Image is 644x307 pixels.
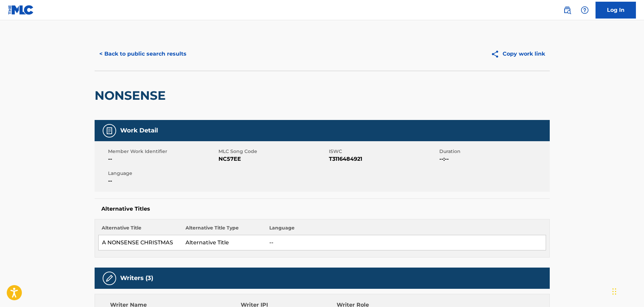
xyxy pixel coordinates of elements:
[108,170,217,177] span: Language
[612,281,616,302] div: Drag
[98,235,182,250] td: A NONSENSE CHRISTMAS
[95,45,191,62] button: < Back to public search results
[182,235,266,250] td: Alternative Title
[218,155,327,163] span: NC57EE
[108,155,217,163] span: --
[491,50,503,58] img: Copy work link
[98,224,182,235] th: Alternative Title
[578,3,591,17] div: Help
[108,177,217,185] span: --
[105,127,113,135] img: Work Detail
[561,3,574,17] a: Public Search
[329,148,438,155] span: ISWC
[563,6,571,14] img: search
[120,274,153,282] h5: Writers (3)
[108,148,217,155] span: Member Work Identifier
[218,148,327,155] span: MLC Song Code
[8,5,34,15] img: MLC Logo
[439,148,548,155] span: Duration
[105,274,113,282] img: Writers
[266,224,546,235] th: Language
[182,224,266,235] th: Alternative Title Type
[439,155,548,163] span: --:--
[486,45,550,62] button: Copy work link
[120,127,158,134] h5: Work Detail
[266,235,546,250] td: --
[101,206,543,212] h5: Alternative Titles
[596,2,636,19] a: Log In
[610,275,644,307] iframe: Chat Widget
[329,155,438,163] span: T3116484921
[581,6,589,14] img: help
[95,88,169,103] h2: NONSENSE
